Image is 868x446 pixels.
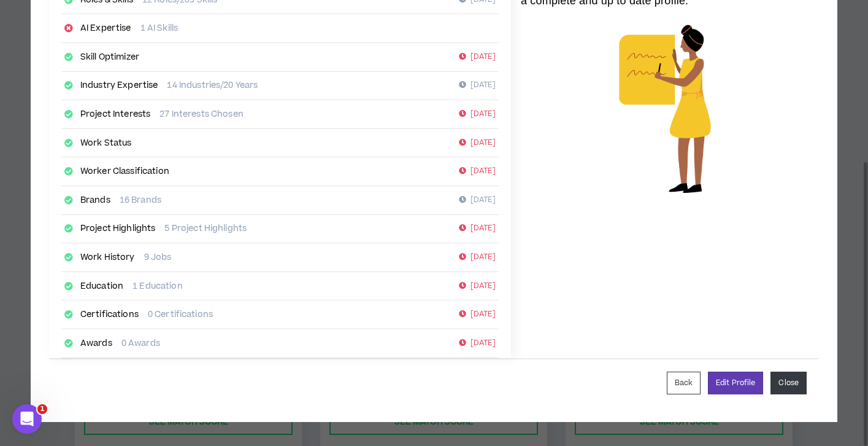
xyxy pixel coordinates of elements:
[459,308,496,321] p: [DATE]
[459,251,496,264] p: [DATE]
[80,108,150,120] a: Project Interests
[459,79,496,92] p: [DATE]
[120,194,161,206] p: 16 Brands
[80,79,158,92] a: Industry Expertise
[459,51,496,63] p: [DATE]
[80,222,156,235] a: Project Highlights
[667,372,701,394] button: Back
[12,404,42,434] iframe: Intercom live chat
[148,308,213,321] p: 0 Certifications
[133,280,182,292] p: 1 Education
[459,108,496,120] p: [DATE]
[80,337,112,350] a: Awards
[459,194,496,206] p: [DATE]
[80,308,139,321] a: Certifications
[708,372,763,394] a: Edit Profile
[80,280,123,292] a: Education
[140,22,178,34] p: 1 AI Skills
[80,137,132,149] a: Work Status
[80,51,139,63] a: Skill Optimizer
[80,165,169,178] a: Worker Classification
[80,194,110,206] a: Brands
[459,137,496,149] p: [DATE]
[459,165,496,178] p: [DATE]
[121,337,160,350] p: 0 Awards
[770,372,807,394] button: Close
[167,79,258,92] p: 14 Industries/20 Years
[459,222,496,235] p: [DATE]
[459,337,496,350] p: [DATE]
[164,222,247,235] p: 5 Project Highlights
[37,404,47,414] span: 1
[159,108,243,120] p: 27 Interests Chosen
[588,9,742,208] img: talent-matching-for-job.png
[144,251,172,264] p: 9 Jobs
[80,251,135,264] a: Work History
[459,280,496,292] p: [DATE]
[80,22,131,34] a: AI Expertise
